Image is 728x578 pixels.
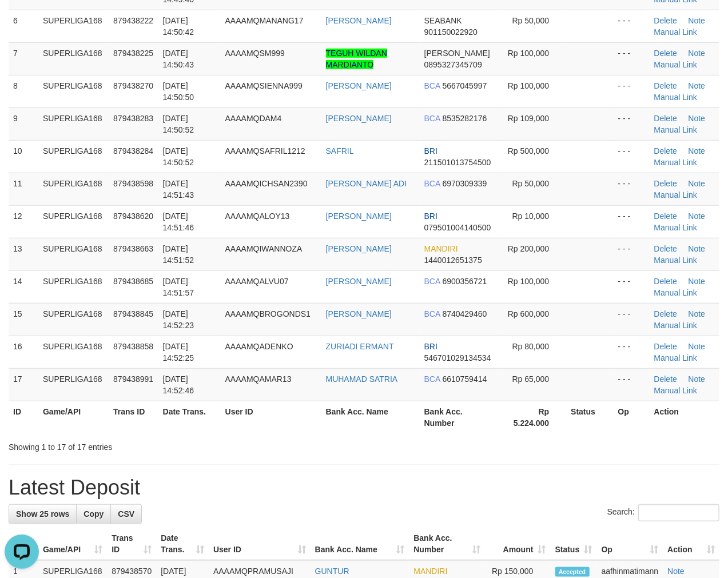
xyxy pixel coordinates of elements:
button: Open LiveChat chat widget [5,5,39,39]
a: [PERSON_NAME] [326,81,392,90]
td: 13 [9,238,38,270]
td: 16 [9,336,38,368]
th: Game/API [38,401,109,433]
td: - - - [614,368,650,401]
span: Copy 8535282176 to clipboard [443,114,487,123]
a: SAFRIL [326,146,354,156]
span: AAAAMQDAM4 [225,114,282,123]
span: [PERSON_NAME] [424,49,490,58]
th: Status [566,401,613,433]
span: BRI [424,212,437,221]
span: CSV [118,509,134,519]
a: Delete [654,212,677,221]
a: Delete [654,277,677,286]
td: SUPERLIGA168 [38,303,109,336]
span: [DATE] 14:52:46 [163,374,194,395]
span: BRI [424,146,437,156]
a: [PERSON_NAME] [326,16,392,25]
span: Copy 1440012651375 to clipboard [424,256,482,265]
span: 879438663 [113,244,153,253]
td: - - - [614,238,650,270]
span: BRI [424,342,437,351]
a: Note [689,277,706,286]
span: Rp 65,000 [512,374,550,384]
th: User ID [221,401,321,433]
th: Bank Acc. Name: activate to sort column ascending [311,528,409,560]
span: Copy 6900356721 to clipboard [443,277,487,286]
a: Delete [654,49,677,58]
div: Showing 1 to 17 of 17 entries [9,437,295,453]
a: CSV [110,504,142,524]
a: Note [689,16,706,25]
a: Delete [654,374,677,384]
span: 879438225 [113,49,153,58]
th: Action: activate to sort column ascending [663,528,719,560]
span: 879438222 [113,16,153,25]
a: Note [689,114,706,123]
span: AAAAMQSAFRIL1212 [225,146,305,156]
span: Rp 500,000 [508,146,549,156]
span: AAAAMQSM999 [225,49,285,58]
a: Delete [654,146,677,156]
span: Accepted [555,567,590,577]
td: SUPERLIGA168 [38,173,109,205]
td: 8 [9,75,38,107]
th: Op: activate to sort column ascending [597,528,663,560]
span: Rp 100,000 [508,49,549,58]
span: Copy 079501004140500 to clipboard [424,223,491,232]
a: Manual Link [654,223,698,232]
td: - - - [614,75,650,107]
span: MANDIRI [424,244,458,253]
th: Trans ID [109,401,158,433]
a: Note [689,179,706,188]
a: Delete [654,342,677,351]
span: 879438845 [113,309,153,318]
span: AAAAMQIWANNOZA [225,244,303,253]
span: Copy 211501013754500 to clipboard [424,158,491,167]
span: [DATE] 14:50:50 [163,81,194,102]
a: Note [689,49,706,58]
a: Manual Link [654,190,698,200]
span: Rp 109,000 [508,114,549,123]
span: 879438284 [113,146,153,156]
span: [DATE] 14:52:25 [163,342,194,362]
a: [PERSON_NAME] ADI [326,179,407,188]
span: Copy 5667045997 to clipboard [443,81,487,90]
td: - - - [614,303,650,336]
td: SUPERLIGA168 [38,10,109,42]
span: [DATE] 14:50:42 [163,16,194,37]
td: SUPERLIGA168 [38,205,109,238]
th: ID [9,401,38,433]
span: BCA [424,277,440,286]
a: Note [689,146,706,156]
span: [DATE] 14:52:23 [163,309,194,330]
td: 7 [9,42,38,75]
span: Copy 0895327345709 to clipboard [424,60,482,69]
a: Manual Link [654,256,698,265]
th: Game/API: activate to sort column ascending [38,528,107,560]
th: Bank Acc. Name [321,401,420,433]
th: Action [650,401,719,433]
a: [PERSON_NAME] [326,212,392,221]
span: [DATE] 14:51:57 [163,277,194,297]
span: Copy 546701029134534 to clipboard [424,353,491,362]
span: AAAAMQICHSAN2390 [225,179,308,188]
a: TEGUH WILDAN MARDIANTO [326,49,387,69]
a: Manual Link [654,288,698,297]
a: MUHAMAD SATRIA [326,374,398,384]
td: 11 [9,173,38,205]
td: 12 [9,205,38,238]
span: Rp 600,000 [508,309,549,318]
td: - - - [614,10,650,42]
td: 10 [9,140,38,173]
td: SUPERLIGA168 [38,42,109,75]
span: AAAAMQAMAR13 [225,374,292,384]
td: 15 [9,303,38,336]
span: Rp 100,000 [508,277,549,286]
span: BCA [424,81,440,90]
th: Bank Acc. Number: activate to sort column ascending [409,528,485,560]
td: - - - [614,173,650,205]
a: [PERSON_NAME] [326,309,392,318]
span: Rp 50,000 [512,179,550,188]
a: Note [689,309,706,318]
